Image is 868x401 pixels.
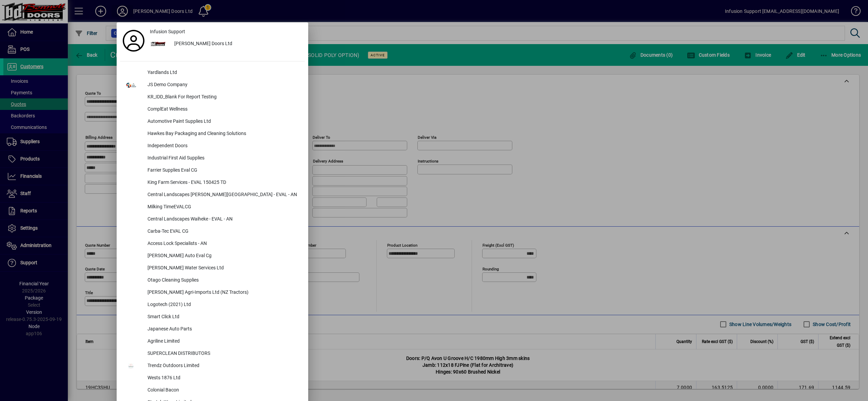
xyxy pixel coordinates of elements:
div: [PERSON_NAME] Water Services Ltd [142,262,305,274]
button: Logotech (2021) Ltd [120,299,305,311]
button: Wests 1876 Ltd [120,372,305,384]
button: Colonial Bacon [120,384,305,397]
div: Industrial First Aid Supplies [142,152,305,165]
div: Central Landscapes Waiheke - EVAL - AN [142,213,305,226]
div: Farrier Supplies Eval CG [142,165,305,177]
button: Automotive Paint Supplies Ltd [120,116,305,128]
button: Industrial First Aid Supplies [120,152,305,165]
a: Infusion Support [147,26,305,38]
div: Carba-Tec EVAL CG [142,226,305,238]
div: Logotech (2021) Ltd [142,299,305,311]
button: Central Landscapes Waiheke - EVAL - AN [120,213,305,226]
button: KR_IDD_Blank For Report Testing [120,91,305,103]
button: Central Landscapes [PERSON_NAME][GEOGRAPHIC_DATA] - EVAL - AN [120,189,305,201]
div: Wests 1876 Ltd [142,372,305,384]
div: JS Demo Company [142,79,305,91]
button: ComplEat Wellness [120,103,305,116]
button: [PERSON_NAME] Agri-Imports Ltd (NZ Tractors) [120,287,305,299]
button: Otago Cleaning Supplies [120,274,305,287]
button: [PERSON_NAME] Auto Eval Cg [120,250,305,262]
div: Smart Click Ltd [142,311,305,323]
div: Automotive Paint Supplies Ltd [142,116,305,128]
button: [PERSON_NAME] Water Services Ltd [120,262,305,274]
div: Japanese Auto Parts [142,323,305,336]
button: Agriline Limited [120,336,305,348]
button: Farrier Supplies Eval CG [120,165,305,177]
div: Otago Cleaning Supplies [142,274,305,287]
button: Access Lock Specialists - AN [120,238,305,250]
button: SUPERCLEAN DISTRIBUTORS [120,348,305,360]
span: Infusion Support [150,28,185,35]
div: Hawkes Bay Packaging and Cleaning Solutions [142,128,305,140]
div: Trendz Outdoors Limited [142,360,305,372]
div: Colonial Bacon [142,384,305,397]
button: King Farm Services - EVAL 150425 TD [120,177,305,189]
div: Agriline Limited [142,336,305,348]
div: SUPERCLEAN DISTRIBUTORS [142,348,305,360]
button: Yardlands Ltd [120,67,305,79]
div: [PERSON_NAME] Agri-Imports Ltd (NZ Tractors) [142,287,305,299]
div: Central Landscapes [PERSON_NAME][GEOGRAPHIC_DATA] - EVAL - AN [142,189,305,201]
button: Japanese Auto Parts [120,323,305,336]
div: Access Lock Specialists - AN [142,238,305,250]
div: [PERSON_NAME] Auto Eval Cg [142,250,305,262]
button: JS Demo Company [120,79,305,91]
button: Hawkes Bay Packaging and Cleaning Solutions [120,128,305,140]
div: ComplEat Wellness [142,103,305,116]
button: Smart Click Ltd [120,311,305,323]
div: Milking TimeEVALCG [142,201,305,213]
div: [PERSON_NAME] Doors Ltd [169,38,305,50]
a: Profile [120,35,147,47]
button: Carba-Tec EVAL CG [120,226,305,238]
button: Trendz Outdoors Limited [120,360,305,372]
button: Milking TimeEVALCG [120,201,305,213]
div: KR_IDD_Blank For Report Testing [142,91,305,103]
button: [PERSON_NAME] Doors Ltd [147,38,305,50]
button: Independent Doors [120,140,305,152]
div: Yardlands Ltd [142,67,305,79]
div: King Farm Services - EVAL 150425 TD [142,177,305,189]
div: Independent Doors [142,140,305,152]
